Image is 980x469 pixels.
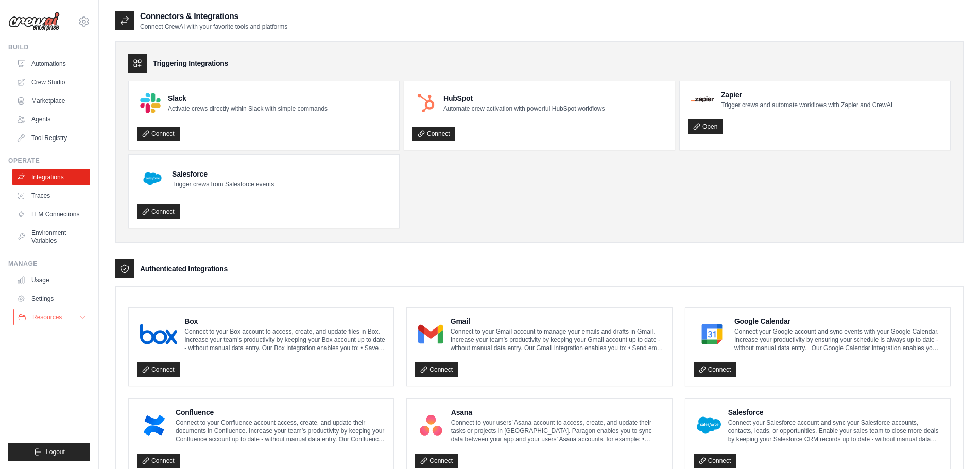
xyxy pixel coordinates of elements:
[176,407,385,418] h4: Confluence
[8,12,60,31] img: Logo
[412,127,455,141] a: Connect
[12,224,90,249] a: Environment Variables
[728,407,942,418] h4: Salesforce
[734,316,942,326] h4: Google Calendar
[184,316,385,326] h4: Box
[451,407,664,418] h4: Asana
[184,327,385,352] p: Connect to your Box account to access, create, and update files in Box. Increase your team’s prod...
[728,419,942,443] p: Connect your Salesforce account and sync your Salesforce accounts, contacts, leads, or opportunit...
[451,316,664,326] h4: Gmail
[12,187,90,204] a: Traces
[694,454,736,468] a: Connect
[416,93,436,113] img: HubSpot Logo
[13,309,91,325] button: Resources
[140,93,161,113] img: Slack Logo
[443,105,605,113] p: Automate crew activation with powerful HubSpot workflows
[137,127,180,141] a: Connect
[12,111,90,128] a: Agents
[140,415,168,436] img: Confluence Logo
[721,90,892,100] h4: Zapier
[418,415,443,436] img: Asana Logo
[415,454,458,468] a: Connect
[443,93,605,103] h4: HubSpot
[12,206,90,222] a: LLM Connections
[46,448,65,456] span: Logout
[176,419,385,443] p: Connect to your Confluence account access, create, and update their documents in Confluence. Incr...
[137,454,180,468] a: Connect
[32,313,62,321] span: Resources
[688,119,723,134] a: Open
[451,419,664,443] p: Connect to your users’ Asana account to access, create, and update their tasks or projects in [GE...
[415,362,458,377] a: Connect
[418,324,443,344] img: Gmail Logo
[137,204,180,219] a: Connect
[172,180,274,188] p: Trigger crews from Salesforce events
[12,130,90,146] a: Tool Registry
[697,415,721,436] img: Salesforce Logo
[137,362,180,377] a: Connect
[8,443,90,461] button: Logout
[168,105,328,113] p: Activate crews directly within Slack with simple commands
[8,157,90,165] div: Operate
[12,169,90,185] a: Integrations
[140,23,287,31] p: Connect CrewAI with your favorite tools and platforms
[8,43,90,51] div: Build
[694,362,736,377] a: Connect
[12,272,90,288] a: Usage
[140,264,228,274] h3: Authenticated Integrations
[140,10,287,23] h2: Connectors & Integrations
[451,327,664,352] p: Connect to your Gmail account to manage your emails and drafts in Gmail. Increase your team’s pro...
[734,327,942,352] p: Connect your Google account and sync events with your Google Calendar. Increase your productivity...
[140,166,165,191] img: Salesforce Logo
[168,93,328,103] h4: Slack
[12,93,90,109] a: Marketplace
[12,290,90,307] a: Settings
[172,169,274,179] h4: Salesforce
[12,74,90,91] a: Crew Studio
[697,324,727,344] img: Google Calendar Logo
[140,324,177,344] img: Box Logo
[691,96,714,102] img: Zapier Logo
[721,101,892,109] p: Trigger crews and automate workflows with Zapier and CrewAI
[12,56,90,72] a: Automations
[8,259,90,268] div: Manage
[153,58,228,68] h3: Triggering Integrations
